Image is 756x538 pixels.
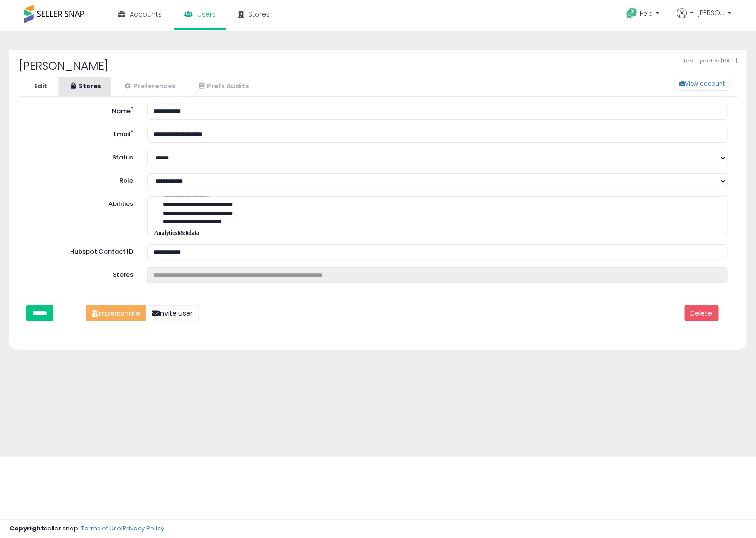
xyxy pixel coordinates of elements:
button: Impersonate [86,305,146,321]
a: Edit [19,77,57,96]
button: Invite user [146,305,199,321]
label: Name [21,104,140,116]
a: Hi [PERSON_NAME] [677,8,731,29]
a: View account [667,77,681,91]
label: Hubspot Contact ID [21,244,140,256]
h2: [PERSON_NAME] [19,60,737,72]
span: Last updated: [DATE] [684,57,737,65]
button: View account [674,77,730,91]
a: Stores [58,77,111,96]
label: Stores [113,271,133,280]
span: Stores [249,9,270,19]
a: Preferences [112,77,186,96]
i: Get Help [626,7,638,19]
span: Help [640,9,653,18]
label: Status [21,150,140,162]
label: Abilities [108,200,133,209]
button: Delete [685,305,719,321]
span: Accounts [130,9,162,19]
a: Prefs Audits [187,77,259,96]
label: Email [21,127,140,139]
label: Role [21,173,140,185]
span: Users [197,9,216,19]
span: Hi [PERSON_NAME] [689,8,725,18]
